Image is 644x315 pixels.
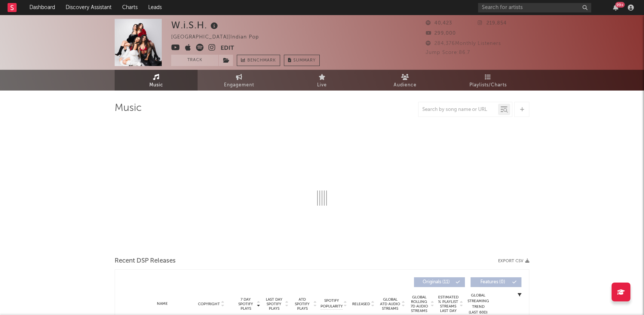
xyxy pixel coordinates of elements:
[475,280,510,284] span: Features ( 0 )
[380,297,400,311] span: Global ATD Audio Streams
[469,81,507,90] span: Playlists/Charts
[478,21,507,26] span: 219,854
[446,70,529,91] a: Playlists/Charts
[115,70,198,91] a: Music
[224,81,254,90] span: Engagement
[478,3,591,12] input: Search for artists
[264,297,284,311] span: Last Day Spotify Plays
[615,2,625,8] div: 99 +
[293,58,316,63] span: Summary
[198,302,220,306] span: Copyright
[409,295,429,313] span: Global Rolling 7D Audio Streams
[352,302,370,306] span: Released
[419,280,454,284] span: Originals ( 11 )
[138,301,187,307] div: Name
[394,81,417,90] span: Audience
[320,298,343,309] span: Spotify Popularity
[426,21,452,26] span: 40,423
[149,81,163,90] span: Music
[317,81,327,90] span: Live
[236,297,256,311] span: 7 Day Spotify Plays
[237,55,280,66] a: Benchmark
[115,257,176,266] span: Recent DSP Releases
[284,55,320,66] button: Summary
[471,277,521,287] button: Features(0)
[171,33,268,42] div: [GEOGRAPHIC_DATA] | Indian Pop
[363,70,446,91] a: Audience
[498,259,529,263] button: Export CSV
[281,70,363,91] a: Live
[426,41,501,46] span: 284,376 Monthly Listeners
[171,55,218,66] button: Track
[426,50,470,55] span: Jump Score: 86.7
[613,5,618,11] button: 99+
[292,297,312,311] span: ATD Spotify Plays
[419,107,498,113] input: Search by song name or URL
[247,56,276,65] span: Benchmark
[426,31,456,36] span: 299,000
[414,277,465,287] button: Originals(11)
[221,44,234,53] button: Edit
[198,70,281,91] a: Engagement
[171,19,220,31] div: W.i.S.H.
[438,295,458,313] span: Estimated % Playlist Streams Last Day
